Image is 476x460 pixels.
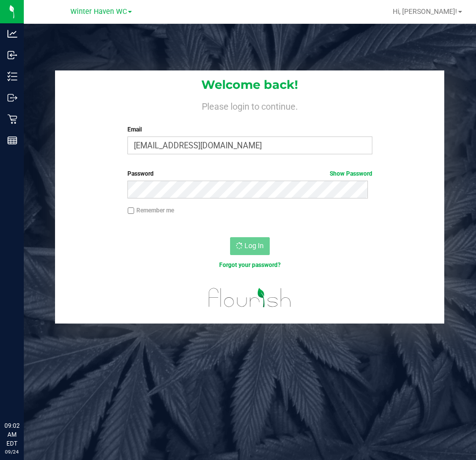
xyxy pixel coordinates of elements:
[127,125,372,134] label: Email
[393,7,457,15] span: Hi, [PERSON_NAME]!
[55,78,444,91] h1: Welcome back!
[55,99,444,111] h4: Please login to continue.
[127,170,154,177] span: Password
[219,262,281,268] a: Forgot your password?
[230,237,270,255] button: Log In
[127,207,134,214] input: Remember me
[70,7,127,16] span: Winter Haven WC
[127,206,174,215] label: Remember me
[330,170,372,177] a: Show Password
[7,29,17,39] inline-svg: Analytics
[7,93,17,103] inline-svg: Outbound
[7,135,17,145] inline-svg: Reports
[201,280,298,316] img: flourish_logo.svg
[244,242,264,250] span: Log In
[7,114,17,124] inline-svg: Retail
[4,448,19,456] p: 09/24
[4,421,19,448] p: 09:02 AM EDT
[7,50,17,60] inline-svg: Inbound
[7,71,17,81] inline-svg: Inventory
